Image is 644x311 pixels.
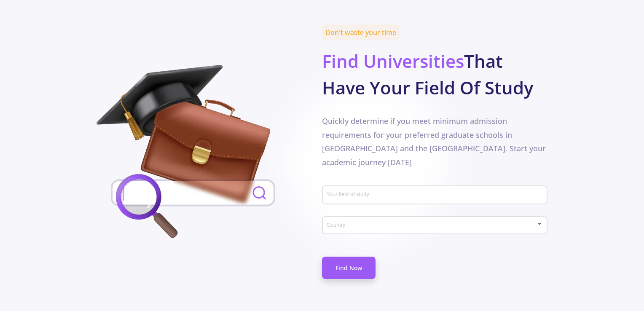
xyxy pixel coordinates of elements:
span: Quickly determine if you meet minimum admission requirements for your preferred graduate schools ... [322,116,546,167]
img: field [97,65,290,242]
span: Don't waste your time [322,24,400,40]
b: That Have Your Field Of Study [322,49,533,99]
a: Find Now [322,257,376,279]
span: Find Universities [322,49,464,73]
